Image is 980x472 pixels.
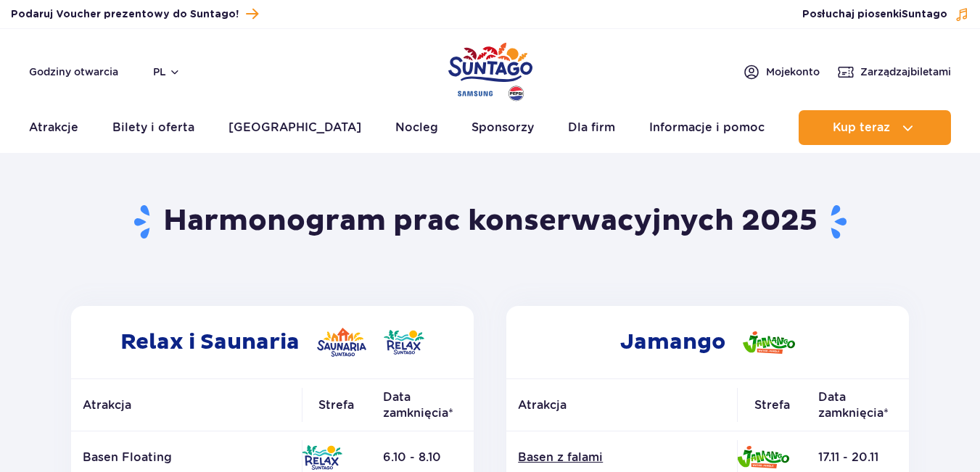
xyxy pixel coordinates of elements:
th: Data zamknięcia* [807,379,909,431]
a: Mojekonto [743,63,820,80]
th: Atrakcja [71,379,302,431]
span: Zarządzaj biletami [860,65,951,79]
h2: Relax i Saunaria [71,306,474,378]
h1: Harmonogram prac konserwacyjnych 2025 [65,203,915,241]
img: Jamango [743,331,795,354]
th: Strefa [737,379,807,431]
img: Relax [384,330,424,355]
a: Godziny otwarcia [29,65,118,79]
span: Moje konto [766,65,820,79]
span: Podaruj Voucher prezentowy do Suntago! [11,7,239,22]
a: Bilety i oferta [112,110,194,145]
img: Saunaria [317,328,366,357]
a: Zarządzajbiletami [837,63,951,80]
a: Podaruj Voucher prezentowy do Suntago! [11,4,258,24]
h2: Jamango [506,306,909,378]
a: Sponsorzy [472,110,534,145]
a: Dla firm [568,110,615,145]
span: Suntago [902,9,947,20]
a: Nocleg [395,110,438,145]
span: Posłuchaj piosenki [802,7,947,22]
a: [GEOGRAPHIC_DATA] [228,110,361,145]
img: Relax [302,445,342,470]
p: Basen Floating [83,450,290,465]
th: Atrakcja [506,379,737,431]
span: Kup teraz [833,121,890,134]
a: Informacje i pomoc [649,110,765,145]
a: Basen z falami [518,450,725,465]
button: Posłuchaj piosenkiSuntago [802,7,969,22]
button: pl [153,65,181,79]
img: Jamango [737,446,789,468]
button: Kup teraz [799,110,951,145]
a: Atrakcje [29,110,78,145]
th: Data zamknięcia* [371,379,474,431]
a: Park of Poland [448,36,532,103]
th: Strefa [302,379,371,431]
